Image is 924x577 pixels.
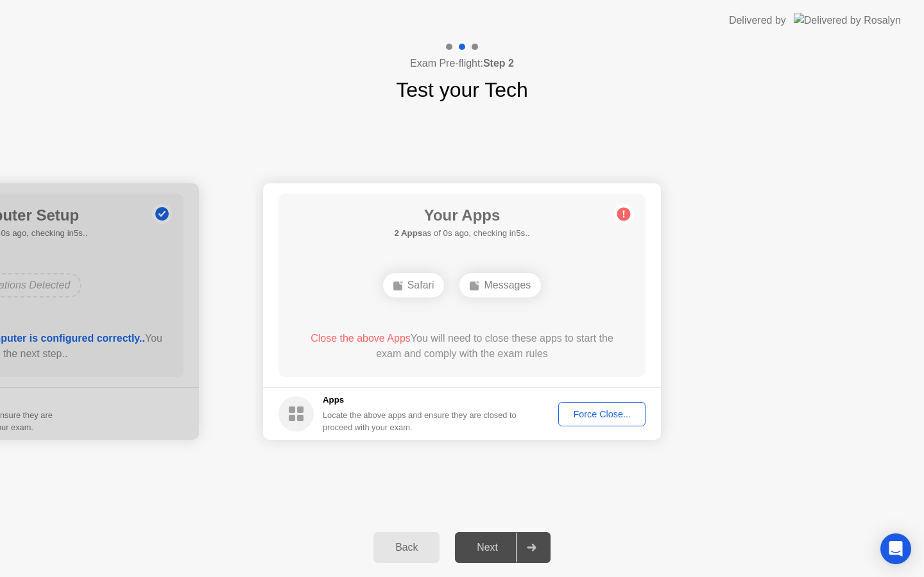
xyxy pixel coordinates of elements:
[297,331,628,362] div: You will need to close these apps to start the exam and comply with the exam rules
[373,532,440,563] button: Back
[410,56,514,71] h4: Exam Pre-flight:
[383,273,445,297] div: Safari
[377,542,436,553] div: Back
[455,532,551,563] button: Next
[459,542,516,553] div: Next
[880,533,911,564] div: Open Intercom Messenger
[558,402,646,426] button: Force Close...
[311,333,411,344] span: Close the above Apps
[323,394,517,406] h5: Apps
[394,228,422,238] b: 2 Apps
[483,58,514,69] b: Step 2
[396,74,528,105] h1: Test your Tech
[729,13,786,28] div: Delivered by
[394,227,529,240] h5: as of 0s ago, checking in5s..
[459,273,541,297] div: Messages
[394,204,529,227] h1: Your Apps
[323,409,517,433] div: Locate the above apps and ensure they are closed to proceed with your exam.
[794,13,901,28] img: Delivered by Rosalyn
[563,409,641,419] div: Force Close...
